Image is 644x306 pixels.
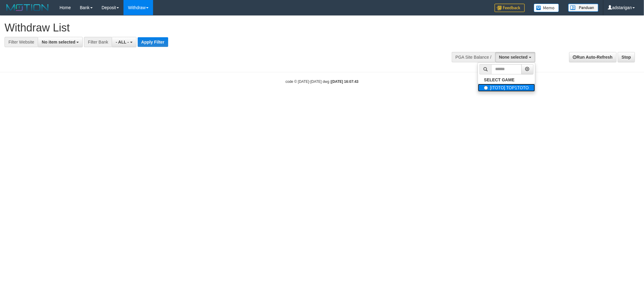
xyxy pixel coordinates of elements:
div: Filter Bank [84,37,112,47]
button: - ALL - [112,37,136,47]
input: [ITOTO] TOP1TOTO [484,86,488,90]
button: No item selected [38,37,83,47]
a: Run Auto-Refresh [569,52,617,62]
img: MOTION_logo.png [5,3,50,12]
img: panduan.png [568,4,598,12]
a: Stop [618,52,635,62]
div: PGA Site Balance / [452,52,495,62]
span: No item selected [42,40,75,44]
a: SELECT GAME [478,76,535,84]
b: SELECT GAME [484,77,514,82]
button: Apply Filter [138,37,168,47]
strong: [DATE] 16:07:43 [331,80,358,84]
label: [ITOTO] TOP1TOTO [478,84,535,92]
button: None selected [495,52,535,62]
img: Feedback.jpg [495,4,525,12]
span: None selected [499,55,528,60]
small: code © [DATE]-[DATE] dwg | [286,80,359,84]
h1: Withdraw List [5,22,423,34]
img: Button%20Memo.svg [534,4,559,12]
span: - ALL - [116,40,129,44]
div: Filter Website [5,37,38,47]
